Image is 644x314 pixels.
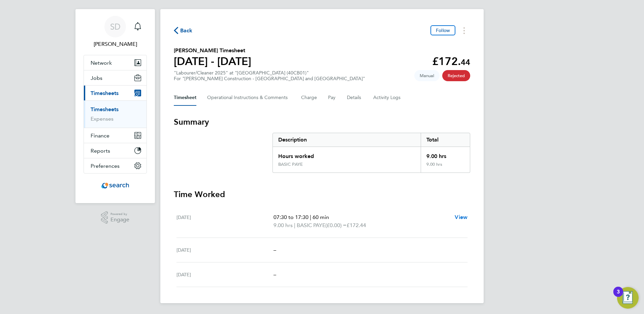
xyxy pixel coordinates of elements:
app-decimal: £172. [432,55,470,68]
span: 60 min [313,214,329,220]
h1: [DATE] - [DATE] [174,55,251,68]
img: searchconsultancy-logo-retina.png [101,180,129,191]
a: Go to home page [84,180,147,191]
h2: [PERSON_NAME] Timesheet [174,46,251,55]
section: Timesheet [174,117,470,287]
div: Summary [272,133,470,173]
span: – [273,247,276,253]
span: £172.44 [347,222,366,228]
div: Hours worked [273,147,421,162]
span: | [294,222,295,228]
span: 07:30 to 17:30 [273,214,309,220]
span: Network [91,60,112,66]
div: "Labourer/Cleaner 2025" at "[GEOGRAPHIC_DATA] (40CB01)" [174,70,365,82]
div: [DATE] [176,271,273,279]
span: Powered by [110,211,129,217]
nav: Main navigation [75,9,155,203]
div: 9.00 hrs [421,147,470,162]
div: For "[PERSON_NAME] Construction - [GEOGRAPHIC_DATA] and [GEOGRAPHIC_DATA]" [174,76,365,82]
span: Finance [91,132,109,139]
span: Stephen Dowie [84,40,147,48]
a: Powered byEngage [101,211,130,224]
span: (£0.00) = [325,222,347,228]
button: Activity Logs [373,90,401,106]
div: 3 [617,292,620,301]
span: 9.00 hrs [273,222,293,228]
div: Timesheets [84,100,147,128]
span: Engage [110,217,129,223]
button: Timesheets [84,86,147,100]
h3: Summary [174,117,470,127]
button: Details [347,90,362,106]
span: Reports [91,148,110,154]
span: Jobs [91,75,102,81]
a: View [455,213,468,221]
span: SD [110,22,121,31]
button: Jobs [84,70,147,85]
span: 44 [461,57,470,67]
button: Finance [84,128,147,143]
span: This timesheet was manually created. [414,70,440,81]
span: – [273,271,276,278]
div: Description [273,133,421,147]
span: BASIC PAYE [297,221,325,229]
span: Follow [436,27,450,33]
div: [DATE] [176,213,273,229]
div: [DATE] [176,246,273,254]
button: Follow [430,25,455,35]
a: SD[PERSON_NAME] [84,16,147,48]
button: Pay [328,90,336,106]
button: Preferences [84,158,147,173]
div: Total [421,133,470,147]
h3: Time Worked [174,189,470,200]
button: Back [174,26,193,35]
span: | [310,214,311,220]
button: Timesheet [174,90,196,106]
a: Expenses [91,116,114,122]
div: 9.00 hrs [421,162,470,172]
span: Back [180,27,193,35]
button: Timesheets Menu [458,25,470,36]
button: Reports [84,143,147,158]
button: Network [84,55,147,70]
span: View [455,214,468,220]
button: Operational Instructions & Comments [207,90,290,106]
span: This timesheet has been rejected. [442,70,470,81]
span: Preferences [91,163,120,169]
div: BASIC PAYE [278,162,303,167]
span: Timesheets [91,90,119,96]
a: Timesheets [91,106,119,113]
button: Open Resource Center, 3 new notifications [617,287,639,309]
button: Charge [301,90,317,106]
